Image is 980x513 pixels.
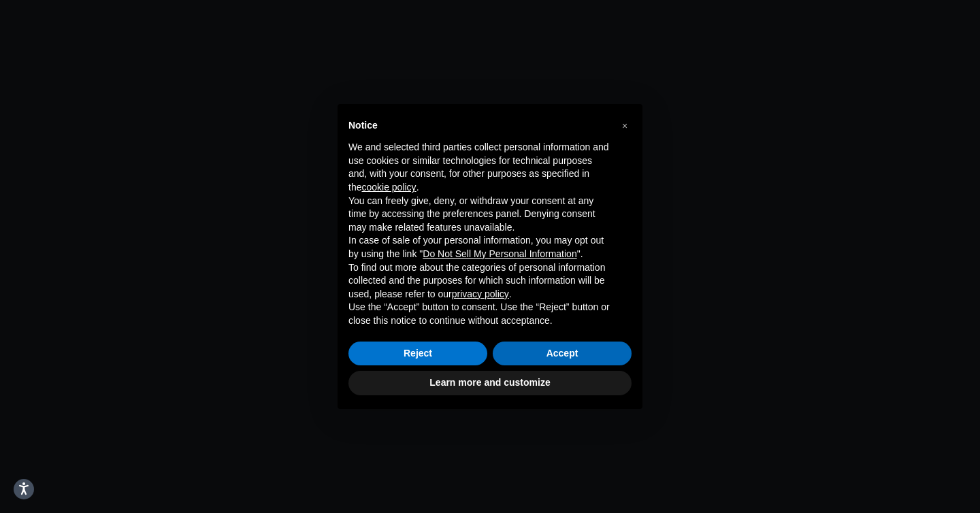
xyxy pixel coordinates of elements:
font: × [622,120,627,131]
font: Do Not Sell My Personal Information [423,248,576,259]
font: In case of sale of your personal information, you may opt out by using the link " [348,235,604,259]
font: Reject [404,348,432,359]
font: Accept [546,348,578,359]
font: Notice [348,120,378,131]
button: Close this notice [614,115,636,137]
button: Reject [348,342,487,366]
font: You can freely give, deny, or withdraw your consent at any time by accessing the preferences pane... [348,195,595,233]
font: . [416,182,419,193]
button: Accept [493,342,632,366]
font: Use the “Accept” button to consent. Use the “Reject” button or close this notice to continue with... [348,301,610,326]
font: To find out more about the categories of personal information collected and the purposes for whic... [348,262,605,299]
font: . [509,288,512,299]
font: Learn more and customize [429,377,550,388]
font: ". [577,248,583,259]
a: cookie policy [361,182,416,193]
button: Do Not Sell My Personal Information [423,248,576,261]
font: We and selected third parties collect personal information and use cookies or similar technologie... [348,142,609,193]
button: Learn more and customize [348,371,632,395]
a: privacy policy [452,288,509,299]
